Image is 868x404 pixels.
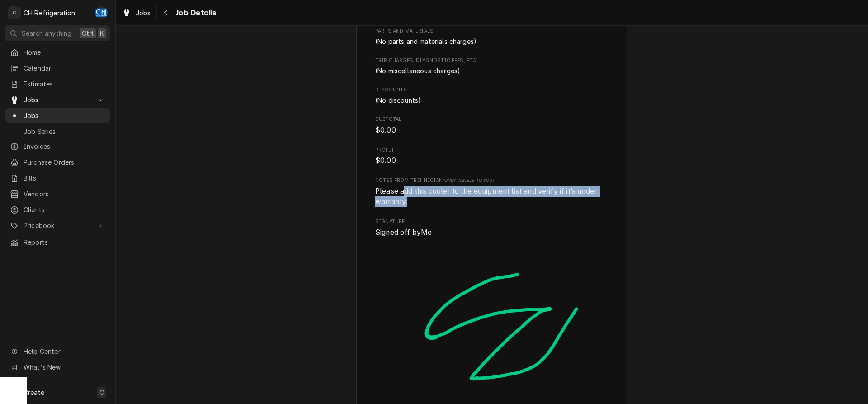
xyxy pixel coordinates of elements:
[24,205,105,214] span: Clients
[118,5,155,20] a: Jobs
[5,155,110,170] a: Purchase Orders
[375,218,609,395] div: Signator
[100,29,104,38] span: K
[5,76,110,91] a: Estimates
[24,142,105,151] span: Invoices
[24,157,105,167] span: Purchase Orders
[375,227,609,238] span: Signed Off By
[173,7,217,19] span: Job Details
[24,389,44,396] span: Create
[375,86,609,105] div: Discounts
[24,95,92,105] span: Jobs
[5,202,110,217] a: Clients
[443,178,494,183] span: (Only Visible to You)
[95,6,108,19] div: CH
[5,171,110,185] a: Bills
[24,63,105,73] span: Calendar
[24,173,105,183] span: Bills
[5,139,110,154] a: Invoices
[136,8,151,18] span: Jobs
[5,92,110,107] a: Go to Jobs
[22,29,71,38] span: Search anything
[375,66,609,76] div: Trip Charges, Diagnostic Fees, etc. List
[375,126,396,134] span: $0.00
[375,218,609,225] span: Signature
[375,116,609,135] div: Subtotal
[5,108,110,123] a: Jobs
[375,116,609,123] span: Subtotal
[24,48,105,57] span: Home
[24,189,105,199] span: Vendors
[99,388,104,397] span: C
[375,186,609,207] span: [object Object]
[375,156,396,165] span: $0.00
[159,5,173,20] button: Navigate back
[5,344,110,359] a: Go to Help Center
[24,127,105,136] span: Job Series
[82,29,94,38] span: Ctrl
[5,25,110,41] button: Search anythingCtrlK
[24,362,104,372] span: What's New
[5,186,110,201] a: Vendors
[5,360,110,375] a: Go to What's New
[375,28,609,35] span: Parts and Materials
[375,147,609,154] span: Profit
[375,177,609,207] div: [object Object]
[95,6,108,19] div: Chris Hiraga's Avatar
[24,347,104,356] span: Help Center
[375,125,609,136] span: Subtotal
[8,6,21,19] div: C
[24,238,105,247] span: Reports
[375,57,609,64] span: Trip Charges, Diagnostic Fees, etc.
[375,57,609,75] div: Trip Charges, Diagnostic Fees, etc.
[375,187,599,206] span: Please add this cooler to the equipment list and verify if it’s under warranty.
[5,124,110,139] a: Job Series
[375,86,609,94] span: Discounts
[5,45,110,60] a: Home
[375,37,609,46] div: Parts and Materials List
[375,238,609,395] img: Signature
[5,235,110,250] a: Reports
[24,8,75,18] div: CH Refrigeration
[375,177,609,184] span: Notes from Technician
[375,155,609,166] span: Profit
[375,28,609,46] div: Parts and Materials
[5,218,110,233] a: Go to Pricebook
[5,61,110,76] a: Calendar
[24,79,105,89] span: Estimates
[375,95,609,105] div: Discounts List
[24,111,105,120] span: Jobs
[24,221,92,230] span: Pricebook
[375,147,609,166] div: Profit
